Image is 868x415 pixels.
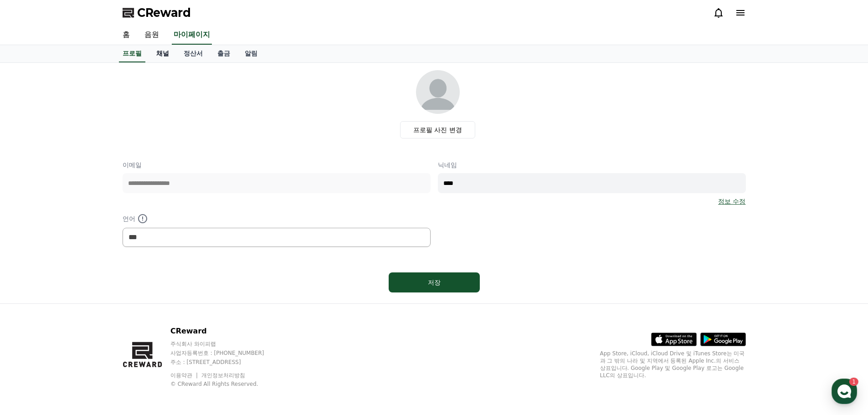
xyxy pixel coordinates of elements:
[416,70,460,114] img: profile_image
[389,272,480,292] button: 저장
[718,197,745,206] a: 정보 수정
[407,278,462,287] div: 저장
[170,372,199,379] a: 이용약관
[172,26,212,45] a: 마이페이지
[137,26,166,45] a: 음원
[176,45,210,62] a: 정산서
[400,121,475,138] label: 프로필 사진 변경
[92,288,96,296] span: 1
[170,349,282,357] p: 사업자등록번호 : [PHONE_NUMBER]
[141,302,152,310] span: 설정
[237,45,265,62] a: 알림
[170,380,282,388] p: © CReward All Rights Reserved.
[210,45,237,62] a: 출금
[170,359,282,366] p: 주소 : [STREET_ADDRESS]
[170,340,282,348] p: 주식회사 와이피랩
[600,350,746,379] p: App Store, iCloud, iCloud Drive 및 iTunes Store는 미국과 그 밖의 나라 및 지역에서 등록된 Apple Inc.의 서비스 상표입니다. Goo...
[149,45,176,62] a: 채널
[118,289,175,312] a: 설정
[201,372,245,379] a: 개인정보처리방침
[83,303,94,310] span: 대화
[29,302,34,310] span: 홈
[119,45,145,62] a: 프로필
[123,160,431,169] p: 이메일
[438,160,746,169] p: 닉네임
[3,289,60,312] a: 홈
[170,326,282,337] p: CReward
[115,26,137,45] a: 홈
[123,213,431,224] p: 언어
[123,5,191,20] a: CReward
[60,289,118,312] a: 1대화
[137,5,191,20] span: CReward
